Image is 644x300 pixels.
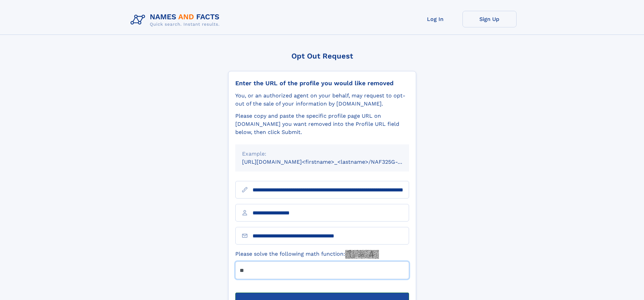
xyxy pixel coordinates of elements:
[235,250,379,259] label: Please solve the following math function:
[235,92,409,108] div: You, or an authorized agent on your behalf, may request to opt-out of the sale of your informatio...
[408,11,462,27] a: Log In
[242,159,422,165] small: [URL][DOMAIN_NAME]<firstname>_<lastname>/NAF325G-xxxxxxxx
[242,150,402,158] div: Example:
[128,11,225,29] img: Logo Names and Facts
[462,11,517,27] a: Sign Up
[235,112,409,136] div: Please copy and paste the specific profile page URL on [DOMAIN_NAME] you want removed into the Pr...
[228,52,416,60] div: Opt Out Request
[235,79,409,87] div: Enter the URL of the profile you would like removed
